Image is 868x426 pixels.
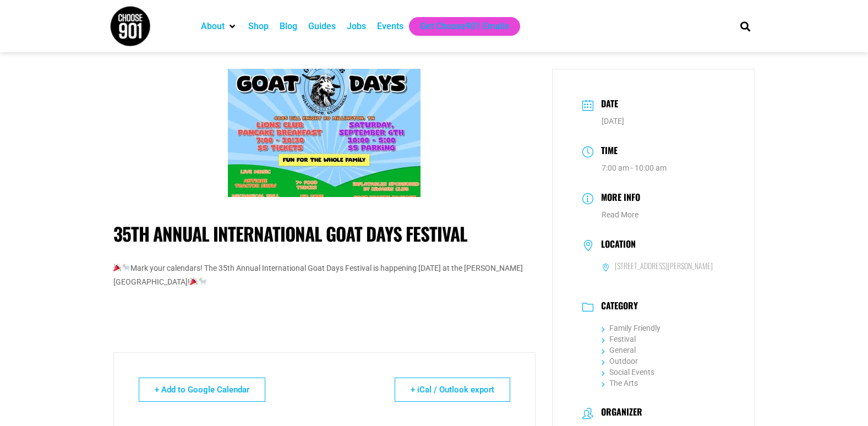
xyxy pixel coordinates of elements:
img: 🎉 [190,277,198,285]
h3: Location [596,239,636,252]
a: Blog [280,20,297,33]
h3: Date [596,97,618,113]
a: Shop [248,20,269,33]
a: Events [377,20,403,33]
a: + iCal / Outlook export [395,378,510,402]
a: The Arts [602,379,638,387]
a: Get Choose901 Emails [420,20,509,33]
a: + Add to Google Calendar [139,378,265,402]
abbr: 7:00 am - 10:00 am [602,163,667,172]
div: About [195,17,243,36]
a: Guides [308,20,336,33]
h3: Time [596,144,618,160]
h3: Organizer [596,407,642,420]
span: [DATE] [602,117,624,125]
img: 🐐 [199,277,206,285]
a: Festival [602,335,636,343]
a: About [201,20,225,33]
h3: More Info [596,190,640,206]
a: Social Events [602,368,654,376]
h6: [STREET_ADDRESS][PERSON_NAME] [615,261,713,271]
p: Mark your calendars! The 35th Annual International Goat Days Festival is happening [DATE] at the ... [113,261,536,289]
h3: Category [596,301,638,314]
a: Outdoor [602,357,638,365]
img: 🐐 [122,264,130,271]
a: Family Friendly [602,324,660,332]
img: 🎉 [113,264,121,271]
a: Jobs [347,20,366,33]
nav: Main nav [195,17,722,36]
div: Search [736,17,754,35]
h1: 35th Annual International Goat Days Festival [113,223,536,245]
a: Read More [602,210,638,219]
a: General [602,346,636,354]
